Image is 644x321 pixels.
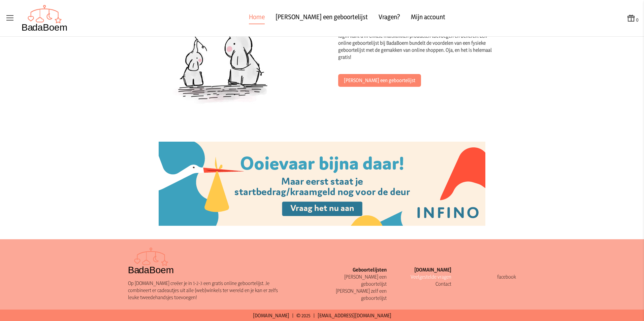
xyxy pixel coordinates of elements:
[22,5,68,32] img: Badaboem
[338,18,500,74] div: Een geboortelijst aanmaken bij BadaBoem is kinderspel. Ook met geringe computerkennis kunt u een ...
[276,12,368,24] a: [PERSON_NAME] een geboortelijst
[313,312,315,319] span: |
[411,12,445,24] a: Mijn account
[249,12,265,24] a: Home
[344,274,387,287] a: [PERSON_NAME] een geboortelijst
[338,74,421,87] a: [PERSON_NAME] een geboortelijst
[497,274,516,280] a: facebook
[379,12,400,24] a: Vragen?
[626,13,639,23] button: 0
[411,274,451,280] a: Veelgestelde vragen
[322,266,387,273] div: Geboortelijsten
[436,281,451,287] a: Contact
[128,247,174,274] img: Badaboem
[128,280,290,301] p: Op [DOMAIN_NAME] creëer je in 1-2-3 een gratis online geboortelijst. Je combineert er cadeautjes ...
[292,312,294,319] span: |
[336,288,387,301] a: [PERSON_NAME] zelf een geboortelijst
[253,312,289,319] a: [DOMAIN_NAME]
[387,266,451,273] div: [DOMAIN_NAME]
[3,312,641,319] p: © 2025
[318,312,391,319] a: [EMAIL_ADDRESS][DOMAIN_NAME]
